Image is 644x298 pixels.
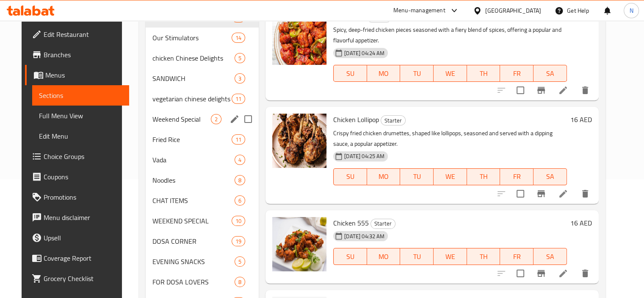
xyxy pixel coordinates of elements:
[228,113,241,125] button: edit
[434,168,467,185] button: WE
[533,168,567,185] button: SA
[44,233,122,243] span: Upsell
[337,170,364,183] span: SU
[146,68,259,89] div: SANDWICH3
[146,48,259,68] div: chicken Chinese Delights5
[44,273,122,284] span: Grocery Checklist
[146,109,259,129] div: Weekend Special2edit
[146,150,259,170] div: Vada4
[531,184,551,204] button: Branch-specific-item
[32,126,129,146] a: Edit Menu
[152,155,235,165] span: Vada
[152,175,235,185] div: Noodles
[152,236,232,246] span: DOSA CORNER
[44,253,122,263] span: Coverage Report
[25,45,129,65] a: Branches
[232,33,245,43] div: items
[333,113,379,126] span: Chicken Lollipop
[558,85,568,95] a: Edit menu item
[232,94,245,104] div: items
[511,265,529,282] span: Select to update
[333,217,369,229] span: Chicken 555
[152,134,232,145] span: Fried Rice
[470,251,497,263] span: TH
[232,34,245,42] span: 14
[25,228,129,248] a: Upsell
[537,251,564,263] span: SA
[44,192,122,202] span: Promotions
[341,152,388,160] span: [DATE] 04:25 AM
[467,65,500,82] button: TH
[400,248,434,265] button: TU
[235,156,245,164] span: 4
[370,170,397,183] span: MO
[232,216,245,226] div: items
[152,94,232,104] span: vegetarian chinese delights
[146,251,259,272] div: EVENING SNACKS5
[25,167,129,187] a: Coupons
[400,65,434,82] button: TU
[45,70,122,80] span: Menus
[211,115,221,123] span: 2
[32,106,129,126] a: Full Menu View
[381,116,405,125] span: Starter
[341,49,388,57] span: [DATE] 04:24 AM
[333,65,367,82] button: SU
[235,75,245,83] span: 3
[235,175,245,185] div: items
[235,53,245,63] div: items
[235,176,245,184] span: 8
[235,258,245,266] span: 5
[537,170,564,183] span: SA
[531,263,551,284] button: Branch-specific-item
[146,28,259,48] div: Our Stimulators14
[146,89,259,109] div: vegetarian chinese delights11
[500,248,533,265] button: FR
[381,115,406,125] div: Starter
[146,231,259,251] div: DOSA CORNER19
[152,256,235,267] span: EVENING SNACKS
[25,207,129,228] a: Menu disclaimer
[152,33,232,43] span: Our Stimulators
[558,268,568,279] a: Edit menu item
[337,251,364,263] span: SU
[44,50,122,60] span: Branches
[570,11,592,22] h6: 15 AED
[467,168,500,185] button: TH
[333,25,567,46] p: Spicy, deep-fried chicken pieces seasoned with a fiery blend of spices, offering a popular and fl...
[44,151,122,162] span: Choice Groups
[39,131,122,141] span: Edit Menu
[503,170,530,183] span: FR
[232,136,245,144] span: 11
[575,80,595,100] button: delete
[152,53,235,63] span: chicken Chinese Delights
[500,168,533,185] button: FR
[152,277,235,287] div: FOR DOSA LOVERS
[235,54,245,62] span: 5
[25,146,129,167] a: Choice Groups
[146,170,259,190] div: Noodles8
[232,217,245,225] span: 10
[537,67,564,80] span: SA
[575,184,595,204] button: delete
[341,232,388,240] span: [DATE] 04:32 AM
[337,67,364,80] span: SU
[533,248,567,265] button: SA
[558,189,568,199] a: Edit menu item
[437,67,464,80] span: WE
[531,80,551,100] button: Branch-specific-item
[470,170,497,183] span: TH
[152,195,235,206] span: CHAT ITEMS
[434,248,467,265] button: WE
[485,6,541,15] div: [GEOGRAPHIC_DATA]
[272,114,326,168] img: Chicken Lollipop
[570,114,592,125] h6: 16 AED
[235,195,245,206] div: items
[232,134,245,145] div: items
[152,216,232,226] span: WEEKEND SPECIAL
[400,168,434,185] button: TU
